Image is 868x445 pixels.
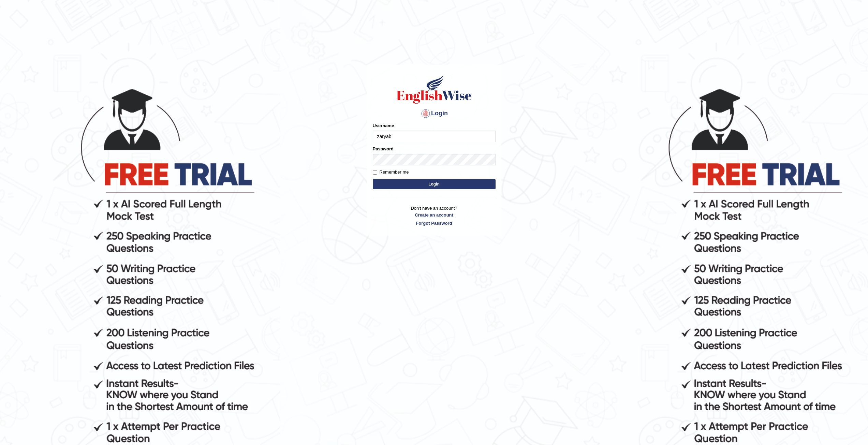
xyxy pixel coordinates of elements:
a: Create an account [373,212,496,218]
label: Username [373,122,394,129]
p: Don't have an account? [373,205,496,226]
input: Remember me [373,170,377,175]
a: Forgot Password [373,220,496,226]
img: Logo of English Wise sign in for intelligent practice with AI [395,74,473,105]
label: Password [373,146,394,152]
label: Remember me [373,169,409,176]
button: Login [373,179,496,189]
h4: Login [373,108,496,119]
